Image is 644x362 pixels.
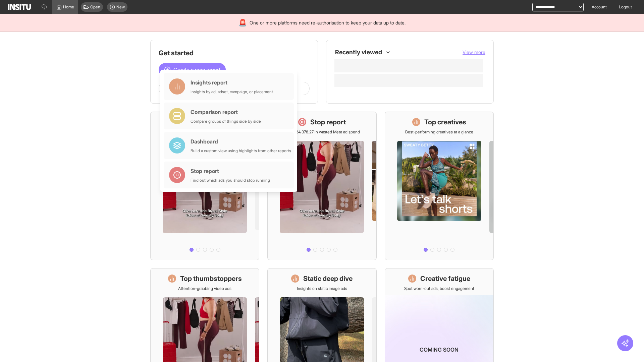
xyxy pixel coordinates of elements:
h1: Stop report [310,117,346,127]
button: View more [463,49,485,56]
div: Build a custom view using highlights from other reports [191,148,291,154]
div: 🚨 [238,18,247,27]
p: Attention-grabbing video ads [178,286,231,291]
div: Comparison report [191,108,261,116]
h1: Get started [159,48,310,58]
div: Insights by ad, adset, campaign, or placement [191,89,273,95]
div: Compare groups of things side by side [191,119,261,124]
span: View more [463,49,485,55]
button: Create a new report [159,63,226,76]
div: Find out which ads you should stop running [191,178,270,183]
span: Create a new report [173,66,220,74]
img: Logo [8,4,31,10]
p: Insights on static image ads [297,286,347,291]
span: One or more platforms need re-authorisation to keep your data up to date. [250,19,406,26]
h1: Top thumbstoppers [180,274,242,283]
div: Dashboard [191,137,291,145]
span: Open [90,4,100,10]
div: Insights report [191,78,273,86]
span: Home [63,4,74,10]
p: Best-performing creatives at a glance [405,129,473,135]
h1: Static deep dive [303,274,353,283]
h1: Top creatives [424,117,466,127]
p: Save £24,378.27 in wasted Meta ad spend [284,129,360,135]
a: What's live nowSee all active ads instantly [150,112,259,260]
div: Stop report [191,167,270,175]
a: Stop reportSave £24,378.27 in wasted Meta ad spend [267,112,376,260]
a: Top creativesBest-performing creatives at a glance [385,112,494,260]
span: New [116,4,125,10]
